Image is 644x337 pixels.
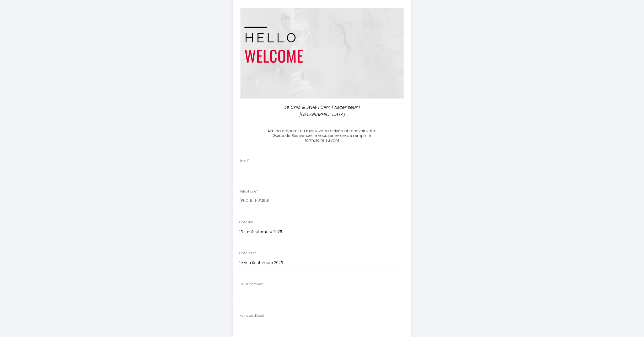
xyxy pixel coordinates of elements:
[239,220,254,225] label: Checkin
[266,104,378,118] p: Le Chic & Stylé | Clim | Ascenseur | [GEOGRAPHIC_DATA]
[264,128,380,143] h3: Afin de préparer au mieux votre arrivée et recevoir votre Guide de Bienvenue, je vous remercie de...
[239,313,266,318] label: Heure de départ
[239,189,258,194] label: Téléphone
[239,282,264,287] label: Heure d'arrivée
[239,158,250,163] label: Email
[239,251,256,256] label: Checkout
